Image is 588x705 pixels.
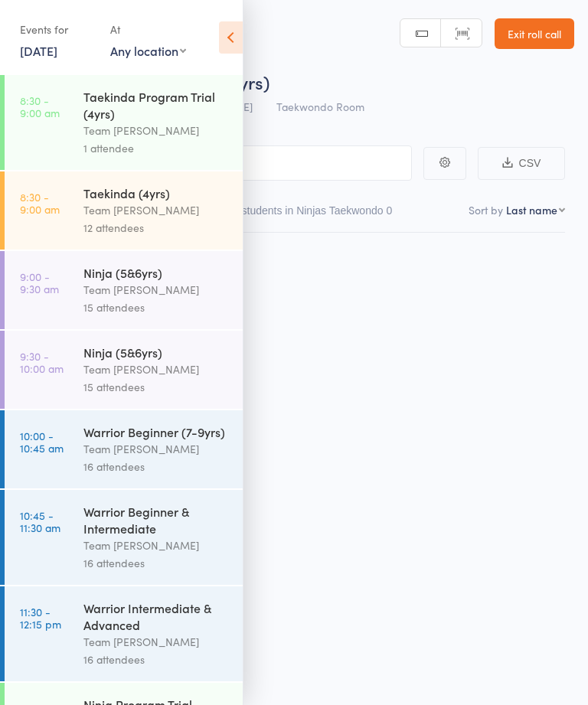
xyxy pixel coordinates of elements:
div: Warrior Beginner & Intermediate [83,503,230,537]
a: 10:45 -11:30 amWarrior Beginner & IntermediateTeam [PERSON_NAME]16 attendees [5,490,243,585]
span: Taekwondo Room [276,99,364,114]
div: Events for [20,17,95,42]
time: 8:30 - 9:00 am [20,94,60,119]
div: 1 attendee [83,139,230,157]
a: 10:00 -10:45 amWarrior Beginner (7-9yrs)Team [PERSON_NAME]16 attendees [5,410,243,488]
time: 10:00 - 10:45 am [20,429,64,454]
label: Sort by [469,202,503,217]
div: 15 attendees [83,299,230,316]
div: Team [PERSON_NAME] [83,537,230,554]
div: Team [PERSON_NAME] [83,361,230,378]
div: Ninja (5&6yrs) [83,264,230,281]
div: Warrior Beginner (7-9yrs) [83,423,230,440]
div: At [110,17,186,42]
div: 16 attendees [83,554,230,572]
div: Team [PERSON_NAME] [83,440,230,458]
time: 9:30 - 10:00 am [20,350,64,374]
div: Any location [110,42,186,59]
button: Other students in Ninjas Taekwondo0 [212,197,393,232]
a: 9:00 -9:30 amNinja (5&6yrs)Team [PERSON_NAME]15 attendees [5,251,243,329]
div: Team [PERSON_NAME] [83,633,230,651]
a: 11:30 -12:15 pmWarrior Intermediate & AdvancedTeam [PERSON_NAME]16 attendees [5,586,243,681]
a: 8:30 -9:00 amTaekinda Program Trial (4yrs)Team [PERSON_NAME]1 attendee [5,75,243,170]
div: Warrior Intermediate & Advanced [83,599,230,633]
div: Team [PERSON_NAME] [83,201,230,219]
time: 11:30 - 12:15 pm [20,605,61,630]
div: 0 [387,204,393,217]
div: Taekinda (4yrs) [83,184,230,201]
div: Taekinda Program Trial (4yrs) [83,88,230,122]
div: 16 attendees [83,651,230,668]
a: 8:30 -9:00 amTaekinda (4yrs)Team [PERSON_NAME]12 attendees [5,171,243,250]
div: 15 attendees [83,378,230,396]
div: Team [PERSON_NAME] [83,281,230,299]
button: CSV [478,147,565,180]
div: Last name [506,202,557,217]
div: Team [PERSON_NAME] [83,122,230,139]
div: Ninja (5&6yrs) [83,344,230,361]
a: Exit roll call [495,18,574,49]
time: 10:45 - 11:30 am [20,509,60,534]
time: 8:30 - 9:00 am [20,191,60,215]
div: 16 attendees [83,458,230,475]
a: 9:30 -10:00 amNinja (5&6yrs)Team [PERSON_NAME]15 attendees [5,331,243,409]
a: [DATE] [20,42,57,59]
div: 12 attendees [83,219,230,237]
time: 9:00 - 9:30 am [20,270,59,295]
